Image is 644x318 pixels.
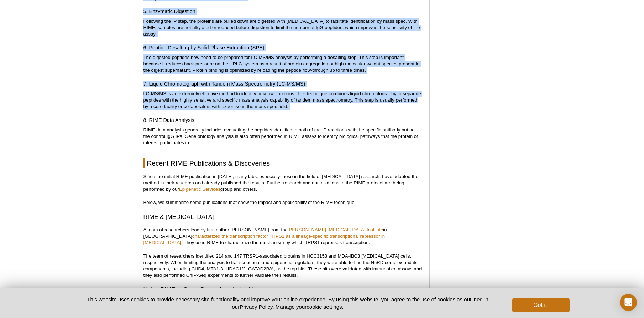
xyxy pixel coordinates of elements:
p: RIME data analysis generally includes evaluating the peptides identified in both of the IP reacti... [143,127,422,146]
h4: 6. Peptide Desalting by Solid-Phase Extraction (SPE) [143,44,422,51]
h2: Recent RIME Publications & Discoveries [143,158,422,168]
h4: 7. Liquid Chromatograph with Tandem Mass Spectrometry (LC-MS/MS) [143,81,422,87]
a: Privacy Policy [240,304,272,310]
p: The team of researchers identified 214 and 147 TRSP1-associated proteins in HCC3153 and MDA-IBC3 ... [143,253,422,279]
h4: 5. Enzymatic Digestion [143,8,422,15]
p: The digested peptides now need to be prepared for LC-MS/MS analysis by performing a desalting ste... [143,54,422,74]
p: Below, we summarize some publications that show the impact and applicability of the RIME technique. [143,199,422,206]
h3: RIME & [MEDICAL_DATA] [143,213,422,221]
p: Since the initial RIME publication in [DATE], many labs, especially those in the field of [MEDICA... [143,173,422,193]
h3: Using RIME to Study Bromodomain Inhibitors [143,286,422,294]
p: This website uses cookies to provide necessary site functionality and improve your online experie... [75,296,501,311]
button: Got it! [512,298,569,312]
p: LC-MS/MS is an extremely effective method to identify unknown proteins. This technique combines l... [143,91,422,110]
a: characterized the transcription factor TRPS1 as a lineage-specific transcriptional repressor in [... [143,233,385,245]
p: A team of researchers lead by first author [PERSON_NAME] from the in [GEOGRAPHIC_DATA] . They use... [143,227,422,246]
button: cookie settings [307,304,342,310]
div: Open Intercom Messenger [620,294,637,311]
p: Following the IP step, the proteins are pulled down are digested with [MEDICAL_DATA] to facilitat... [143,18,422,37]
a: [PERSON_NAME] [MEDICAL_DATA] Institute [288,227,383,232]
h4: 8. RIME Data Analysis [143,117,422,123]
a: Epigenetic Services [179,187,220,192]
